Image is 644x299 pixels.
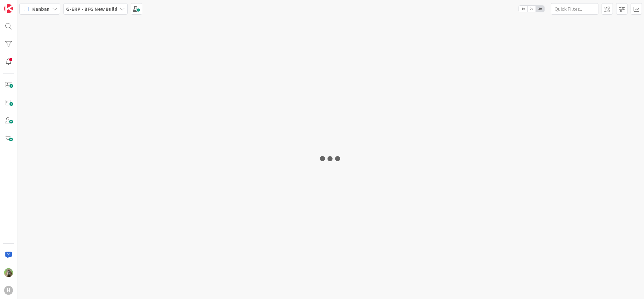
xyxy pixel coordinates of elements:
span: 1x [519,6,527,12]
span: Kanban [32,5,50,13]
span: 3x [536,6,544,12]
div: H [4,286,13,295]
input: Quick Filter... [551,3,598,15]
img: TT [4,268,13,277]
span: 2x [527,6,536,12]
img: Visit kanbanzone.com [4,4,13,13]
b: G-ERP - BFG New Build [66,6,117,12]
